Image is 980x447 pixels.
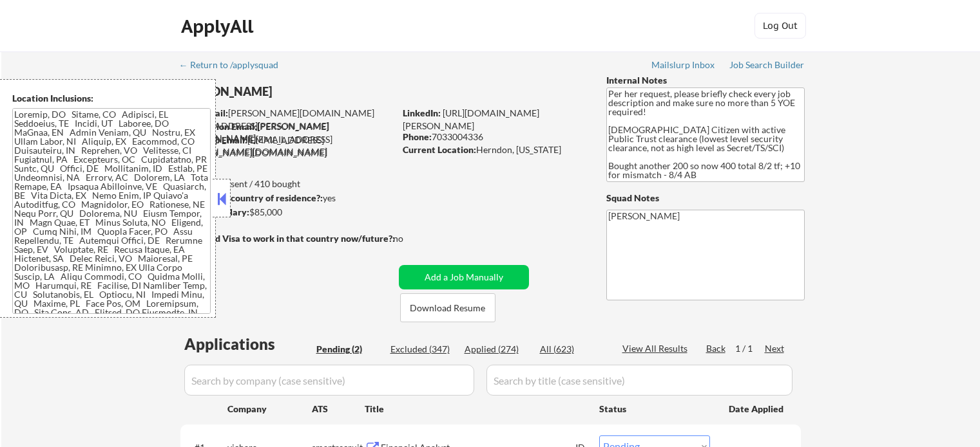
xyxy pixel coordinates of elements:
[754,13,806,39] button: Log Out
[181,120,394,158] div: [PERSON_NAME][DOMAIN_NAME][EMAIL_ADDRESS][PERSON_NAME][DOMAIN_NAME]
[765,342,785,355] div: Next
[180,192,390,205] div: yes
[606,192,805,205] div: Squad Notes
[312,403,365,415] div: ATS
[180,233,395,244] strong: Will need Visa to work in that country now/future?:
[400,293,495,322] button: Download Resume
[729,60,805,69] div: Job Search Builder
[735,342,765,355] div: 1 / 1
[180,134,394,159] div: [EMAIL_ADDRESS][PERSON_NAME][DOMAIN_NAME]
[390,343,455,356] div: Excluded (347)
[180,206,394,219] div: $85,000
[651,60,716,69] div: Mailslurp Inbox
[599,397,710,420] div: Status
[12,92,211,105] div: Location Inclusions:
[706,342,727,355] div: Back
[365,403,587,415] div: Title
[651,60,716,73] a: Mailslurp Inbox
[403,131,432,142] strong: Phone:
[184,365,474,396] input: Search by company (case sensitive)
[181,15,257,37] div: ApplyAll
[486,365,793,396] input: Search by title (case sensitive)
[465,343,529,356] div: Applied (274)
[729,60,805,73] a: Job Search Builder
[399,265,529,289] button: Add a Job Manually
[403,131,585,143] div: 7033004336
[540,343,604,356] div: All (623)
[184,336,312,352] div: Applications
[393,232,430,245] div: no
[180,178,394,190] div: 274 sent / 410 bought
[316,343,381,356] div: Pending (2)
[606,74,805,87] div: Internal Notes
[180,192,323,203] strong: Can work in country of residence?:
[403,143,585,156] div: Herndon, [US_STATE]
[403,144,476,155] strong: Current Location:
[181,107,394,145] div: [PERSON_NAME][DOMAIN_NAME][EMAIL_ADDRESS][PERSON_NAME][DOMAIN_NAME]
[729,403,785,415] div: Date Applied
[403,107,441,118] strong: LinkedIn:
[403,107,539,131] a: [URL][DOMAIN_NAME][PERSON_NAME]
[180,84,445,100] div: [PERSON_NAME]
[179,60,291,73] a: ← Return to /applysquad
[179,60,291,69] div: ← Return to /applysquad
[227,403,312,415] div: Company
[622,342,691,355] div: View All Results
